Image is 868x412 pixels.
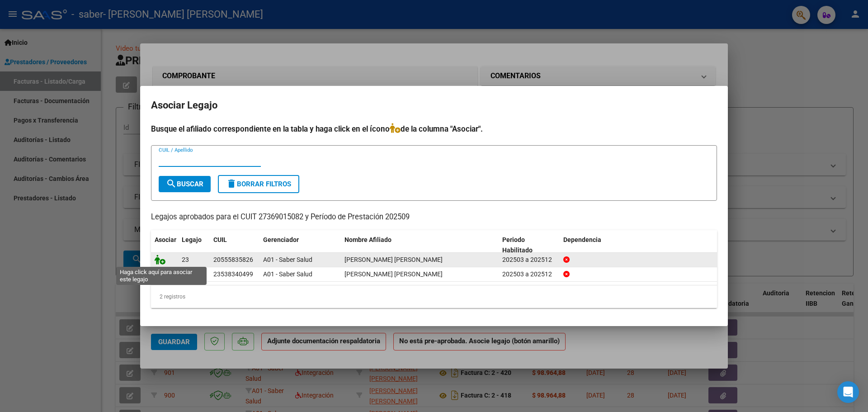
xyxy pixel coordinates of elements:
datatable-header-cell: Gerenciador [259,230,341,260]
div: 20555835826 [213,255,253,265]
span: GOMEZ VALENTINO LEONEL [344,256,443,263]
span: CUIL [213,236,227,243]
datatable-header-cell: Dependencia [560,230,717,260]
button: Borrar Filtros [218,175,299,193]
span: Borrar Filtros [226,180,291,188]
datatable-header-cell: Legajo [178,230,210,260]
span: Gerenciador [263,236,299,243]
datatable-header-cell: CUIL [210,230,259,260]
span: Legajo [182,236,202,243]
datatable-header-cell: Periodo Habilitado [499,230,560,260]
span: A01 - Saber Salud [263,270,312,278]
div: 202503 a 202512 [502,269,556,279]
h2: Asociar Legajo [151,97,717,114]
span: Dependencia [563,236,601,243]
span: GOMEZ THOMAS BENJAMIN [344,270,443,278]
span: 22 [182,270,189,278]
h4: Busque el afiliado correspondiente en la tabla y haga click en el ícono de la columna "Asociar". [151,123,717,135]
span: Nombre Afiliado [344,236,392,243]
div: Open Intercom Messenger [837,381,859,403]
button: Buscar [159,176,211,192]
span: Asociar [155,236,176,243]
mat-icon: delete [226,178,237,189]
datatable-header-cell: Asociar [151,230,178,260]
span: A01 - Saber Salud [263,256,312,263]
div: 23538340499 [213,269,253,279]
div: 2 registros [151,285,717,308]
span: 23 [182,256,189,263]
span: Buscar [166,180,203,188]
p: Legajos aprobados para el CUIT 27369015082 y Período de Prestación 202509 [151,212,717,223]
span: Periodo Habilitado [502,236,533,254]
mat-icon: search [166,178,177,189]
div: 202503 a 202512 [502,255,556,265]
datatable-header-cell: Nombre Afiliado [341,230,499,260]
